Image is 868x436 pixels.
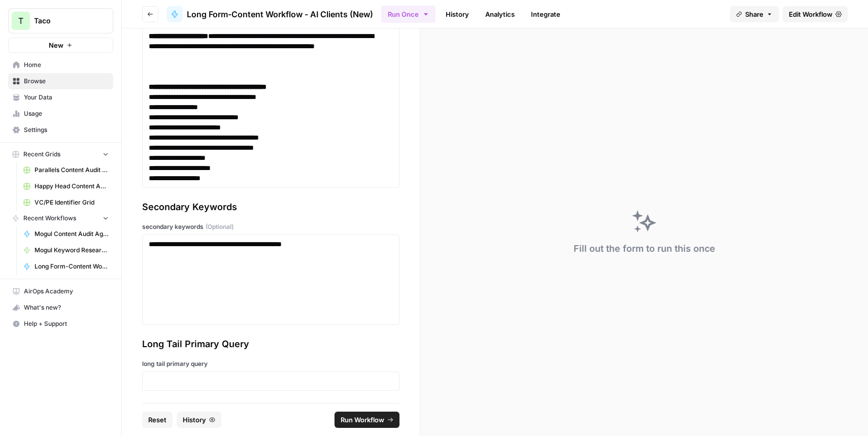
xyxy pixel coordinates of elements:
[335,412,399,428] button: Run Workflow
[187,8,373,20] span: Long Form-Content Workflow - AI Clients (New)
[23,150,60,159] span: Recent Grids
[35,246,109,255] span: Mogul Keyword Research Agent
[24,125,109,135] span: Settings
[166,6,373,22] a: Long Form-Content Workflow - AI Clients (New)
[35,198,109,207] span: VC/PE Identifier Grid
[142,337,399,351] div: Long Tail Primary Query
[177,412,221,428] button: History
[24,60,109,70] span: Home
[19,226,113,242] a: Mogul Content Audit Agent
[8,8,113,33] button: Workspace: Taco
[789,9,832,19] span: Edit Workflow
[35,165,109,175] span: Parallels Content Audit Agent Grid
[8,73,113,89] a: Browse
[19,242,113,258] a: Mogul Keyword Research Agent
[24,287,109,296] span: AirOps Academy
[8,57,113,73] a: Home
[574,242,715,256] div: Fill out the form to run this once
[24,319,109,328] span: Help + Support
[35,262,109,271] span: Long Form-Content Workflow - All Clients (New)
[34,16,95,26] span: Taco
[381,6,436,23] button: Run Once
[440,6,475,22] a: History
[479,6,521,22] a: Analytics
[525,6,566,22] a: Integrate
[19,162,113,178] a: Parallels Content Audit Agent Grid
[142,359,399,368] label: long tail primary query
[148,415,166,425] span: Reset
[142,222,399,231] label: secondary keywords
[18,15,23,27] span: T
[341,415,384,425] span: Run Workflow
[24,93,109,102] span: Your Data
[745,9,763,19] span: Share
[19,258,113,275] a: Long Form-Content Workflow - All Clients (New)
[8,147,113,162] button: Recent Grids
[8,89,113,106] a: Your Data
[183,415,206,425] span: History
[8,316,113,332] button: Help + Support
[8,299,113,316] button: What's new?
[8,122,113,138] a: Settings
[8,38,113,53] button: New
[9,300,113,315] div: What's new?
[8,211,113,226] button: Recent Workflows
[19,194,113,211] a: VC/PE Identifier Grid
[24,77,109,86] span: Browse
[142,412,173,428] button: Reset
[206,222,233,231] span: (Optional)
[23,214,76,223] span: Recent Workflows
[783,6,848,22] a: Edit Workflow
[730,6,779,22] button: Share
[142,200,399,214] div: Secondary Keywords
[49,40,63,50] span: New
[24,109,109,118] span: Usage
[19,178,113,194] a: Happy Head Content Audit Agent Grid
[35,182,109,191] span: Happy Head Content Audit Agent Grid
[8,106,113,122] a: Usage
[35,229,109,239] span: Mogul Content Audit Agent
[8,283,113,299] a: AirOps Academy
